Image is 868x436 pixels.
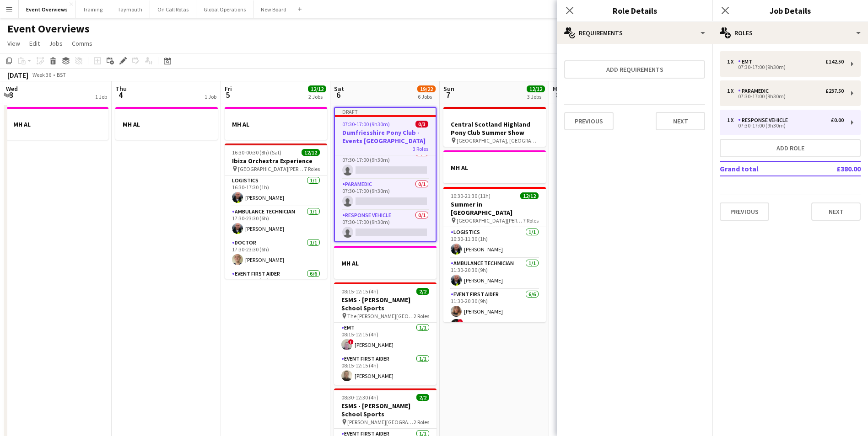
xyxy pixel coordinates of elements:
span: 3 Roles [413,145,428,152]
h3: Ibiza Orchestra Experience [225,157,327,165]
app-card-role: EMT1/108:15-12:15 (4h)![PERSON_NAME] [334,323,437,354]
h3: Central Scotland Highland Pony Club Summer Show [443,120,546,137]
span: ! [348,339,354,345]
a: Comms [68,37,96,49]
div: £237.50 [825,88,844,94]
div: 1 x [727,88,738,94]
div: Paramedic [738,88,772,94]
span: 8 [551,90,565,100]
span: 0/3 [415,121,428,128]
div: [DATE] [7,70,28,80]
button: Add requirements [564,60,705,79]
h3: MH AL [334,259,437,267]
span: [PERSON_NAME][GEOGRAPHIC_DATA] [347,419,414,425]
h3: Role Details [557,5,712,16]
button: Next [656,112,705,130]
span: View [7,39,20,48]
div: MH AL [334,246,437,279]
span: 16:30-00:30 (8h) (Sat) [232,149,281,156]
div: MH AL [443,150,546,183]
h3: Job Details [712,5,868,16]
div: 07:30-17:00 (9h30m) [727,123,844,128]
span: 2 Roles [414,419,429,425]
app-job-card: MH AL [225,107,327,140]
app-job-card: MH AL [115,107,218,140]
a: View [4,37,24,49]
h3: ESMS - [PERSON_NAME] School Sports [334,402,437,418]
div: 1 Job [205,93,216,100]
app-card-role: Event First Aider6/617:30-23:30 (6h) [225,269,327,366]
button: Add role [720,139,861,157]
app-card-role: Ambulance Technician1/111:30-20:30 (9h)[PERSON_NAME] [443,258,546,289]
h3: MH AL [6,120,108,128]
button: Previous [720,202,769,221]
app-card-role: Logistics1/110:30-11:30 (1h)[PERSON_NAME] [443,227,546,258]
button: Previous [564,112,614,130]
span: 7 [442,90,454,100]
div: 1 Job [95,93,107,100]
span: Fri [225,85,232,93]
a: Edit [26,37,43,49]
app-card-role: Response Vehicle0/107:30-17:00 (9h30m) [335,210,436,241]
app-card-role: Paramedic0/107:30-17:00 (9h30m) [335,179,436,210]
app-job-card: 16:30-00:30 (8h) (Sat)12/12Ibiza Orchestra Experience [GEOGRAPHIC_DATA][PERSON_NAME], [GEOGRAPHIC... [225,144,327,279]
button: Training [75,0,110,18]
app-job-card: 10:30-21:30 (11h)12/12Summer in [GEOGRAPHIC_DATA] [GEOGRAPHIC_DATA][PERSON_NAME], [GEOGRAPHIC_DAT... [443,187,546,322]
span: 2/2 [416,288,429,295]
button: Global Operations [196,0,253,18]
span: 6 [333,90,344,100]
div: 6 Jobs [418,93,435,100]
span: 2/2 [416,394,429,401]
app-job-card: MH AL [6,107,108,140]
div: 1 x [727,117,738,123]
div: £142.50 [825,58,844,65]
div: BST [57,71,66,78]
span: 19/22 [417,85,436,92]
span: Sun [443,85,454,93]
app-job-card: Draft07:30-17:00 (9h30m)0/3Dumfriesshire Pony Club - Events [GEOGRAPHIC_DATA]3 RolesEMT0/107:30-1... [334,107,437,242]
span: 7 Roles [304,165,320,172]
h1: Event Overviews [7,22,90,36]
td: £380.00 [806,161,861,176]
app-card-role: EMT0/107:30-17:00 (9h30m) [335,148,436,179]
span: 3 [5,90,18,100]
button: Next [811,202,861,221]
div: 3 Jobs [527,93,545,100]
a: Jobs [45,37,66,49]
h3: MH AL [443,164,546,172]
div: Requirements [557,22,712,44]
span: 10:30-21:30 (11h) [451,192,491,199]
h3: MH AL [115,120,218,128]
app-job-card: 08:15-12:15 (4h)2/2ESMS - [PERSON_NAME] School Sports The [PERSON_NAME][GEOGRAPHIC_DATA]2 RolesEM... [334,282,437,385]
div: Response Vehicle [738,117,792,123]
span: 08:15-12:15 (4h) [341,288,378,295]
app-job-card: Central Scotland Highland Pony Club Summer Show [GEOGRAPHIC_DATA], [GEOGRAPHIC_DATA] [443,107,546,147]
span: Mon [553,85,565,93]
span: 12/12 [527,85,545,92]
button: New Board [253,0,294,18]
span: 2 Roles [414,313,429,319]
span: 07:30-17:00 (9h30m) [342,121,390,128]
div: EMT [738,58,756,65]
h3: Dumfriesshire Pony Club - Events [GEOGRAPHIC_DATA] [335,128,436,145]
button: On Call Rotas [150,0,196,18]
div: Draft [335,108,436,115]
div: 1 x [727,58,738,65]
span: Jobs [49,39,63,48]
span: Sat [334,85,344,93]
button: Event Overviews [19,0,75,18]
app-card-role: Ambulance Technician1/117:30-23:30 (6h)[PERSON_NAME] [225,207,327,238]
span: 08:30-12:30 (4h) [341,394,378,401]
span: 5 [223,90,232,100]
td: Grand total [720,161,806,176]
span: 12/12 [308,85,326,92]
h3: ESMS - [PERSON_NAME] School Sports [334,296,437,312]
span: ! [458,319,463,324]
span: Wed [6,85,18,93]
